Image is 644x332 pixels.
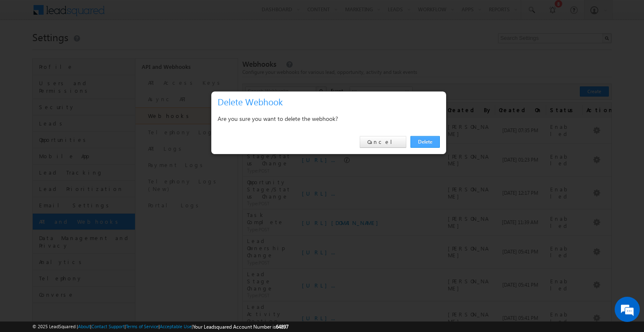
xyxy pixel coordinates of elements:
textarea: Type your message and hit 'Enter' [11,78,153,251]
a: Acceptable Use [160,324,192,329]
a: Delete [410,136,440,148]
h3: Delete Webhook [218,94,443,109]
span: Your Leadsquared Account Number is [193,324,288,330]
img: d_60004797649_company_0_60004797649 [14,44,35,55]
a: Terms of Service [126,324,158,329]
div: Are you sure you want to delete the webhook? [218,113,440,124]
div: Minimize live chat window [138,4,158,24]
a: Contact Support [91,324,125,329]
div: Chat with us now [44,44,141,55]
a: About [78,324,90,329]
a: Cancel [360,136,406,148]
em: Start Chat [114,259,152,270]
span: © 2025 LeadSquared | | | | | [32,323,288,331]
span: 64897 [276,324,288,330]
